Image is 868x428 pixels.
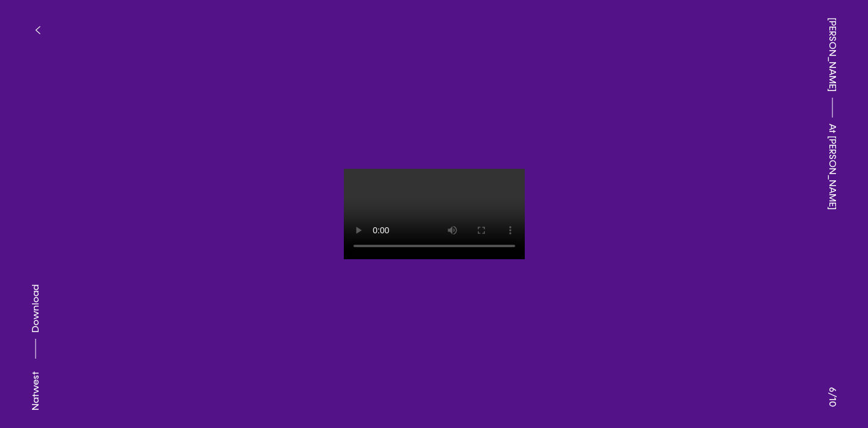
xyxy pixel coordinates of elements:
[30,285,42,333] span: Download
[28,371,43,411] div: Natwest
[28,285,43,365] button: Download asset
[825,124,840,210] span: At [PERSON_NAME]
[825,17,840,92] a: [PERSON_NAME]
